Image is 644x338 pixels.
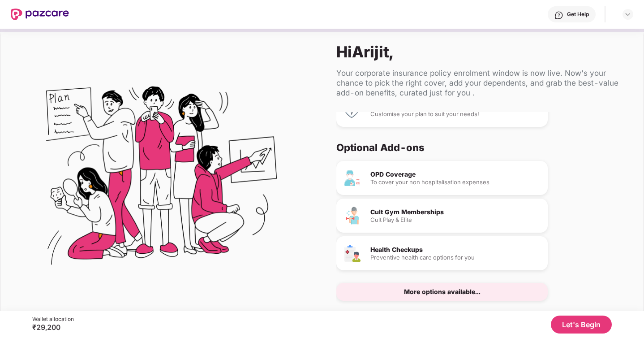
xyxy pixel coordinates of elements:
img: New Pazcare Logo [11,9,69,20]
div: To cover your non hospitalisation expenses [370,179,541,185]
div: Optional Add-ons [336,141,622,154]
div: Cult Play & Elite [370,217,541,223]
img: OPD Coverage [343,169,361,187]
div: Preventive health care options for you [370,255,541,260]
div: ₹29,200 [32,323,74,332]
div: Wallet allocation [32,316,74,323]
div: More options available... [404,289,481,295]
div: Customise your plan to suit your needs! [370,111,541,117]
div: Hi Arijit , [336,43,629,61]
img: Health Checkups [343,244,361,262]
div: Your corporate insurance policy enrolment window is now live. Now's your chance to pick the right... [336,68,629,98]
div: Cult Gym Memberships [370,209,541,215]
div: Get Help [567,11,589,18]
img: svg+xml;base64,PHN2ZyBpZD0iSGVscC0zMngzMiIgeG1sbnM9Imh0dHA6Ly93d3cudzMub3JnLzIwMDAvc3ZnIiB3aWR0aD... [554,11,563,20]
button: Let's Begin [551,316,612,334]
div: Health Checkups [370,247,541,253]
img: svg+xml;base64,PHN2ZyBpZD0iRHJvcGRvd24tMzJ4MzIiIHhtbG5zPSJodHRwOi8vd3d3LnczLm9yZy8yMDAwL3N2ZyIgd2... [624,11,631,18]
div: OPD Coverage [370,171,541,178]
img: Cult Gym Memberships [343,207,361,225]
img: Flex Benefits Illustration [46,63,277,294]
